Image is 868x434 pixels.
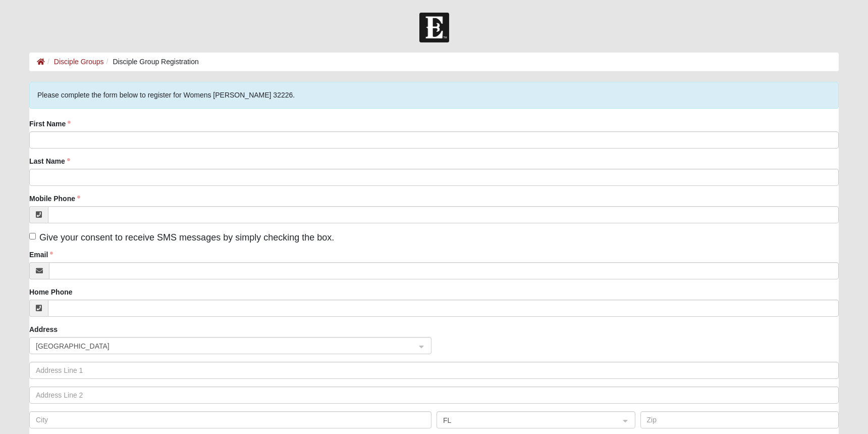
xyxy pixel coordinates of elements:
[29,233,36,239] input: Give your consent to receive SMS messages by simply checking the box.
[443,415,611,426] span: FL
[29,119,71,129] label: First Name
[54,58,104,66] a: Disciple Groups
[29,82,839,109] div: Please complete the form below to register for Womens [PERSON_NAME] 32226.
[29,287,73,297] label: Home Phone
[36,341,407,352] span: United States
[39,232,334,243] span: Give your consent to receive SMS messages by simply checking the box.
[640,411,839,428] input: Zip
[29,324,58,334] label: Address
[419,13,449,42] img: Church of Eleven22 Logo
[29,194,80,204] label: Mobile Phone
[29,411,431,428] input: City
[29,250,53,260] label: Email
[29,156,70,166] label: Last Name
[29,362,839,379] input: Address Line 1
[29,387,839,404] input: Address Line 2
[104,57,199,67] li: Disciple Group Registration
